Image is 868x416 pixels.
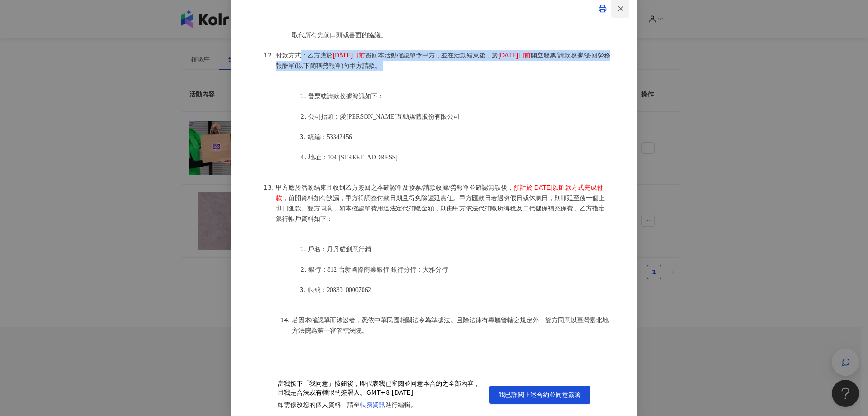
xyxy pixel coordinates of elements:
[308,134,352,140] span: 統編：53342456
[278,401,482,410] div: 如需修改您的個人資料，請至 進行編輯。
[278,379,482,397] div: 當我按下「我同意」按鈕後，即代表我已審閱並同意本合約之全部內容，且我是合法或有權限的簽署人。 GMT+8 [DATE]
[308,93,384,100] span: 發票或請款收據資訊如下：
[308,287,371,293] span: 帳號：20830100007062
[276,184,514,191] span: 甲方應於活動結束且收到乙方簽回之本確認單及發票/請款收據/勞報單並確認無誤後，
[499,391,581,398] span: 我已詳閱上述合約並同意簽署
[391,266,448,273] span: 銀行分行：大雅分行
[365,52,498,59] span: 簽回本活動確認單予甲方，並在活動結束後，於
[276,195,605,222] span: ，前開資料如有缺漏，甲方得調整付款日期且得免除遲延責任。甲方匯款日若遇例假日或休息日，則順延至後一個上班日匯款。雙方同意，如本確認單費用達法定代扣繳金額，則由甲方依法代扣繳所得稅及二代健保補充保...
[308,113,460,120] span: 公司抬頭：愛[PERSON_NAME]互動媒體股份有限公司
[308,266,389,273] span: 銀行：812 台新國際商業銀行
[489,386,590,404] button: 我已詳閱上述合約並同意簽署
[333,52,365,59] span: [DATE]日前
[276,52,333,59] span: 付款方式：乙方應於
[360,401,385,408] a: 帳務資訊
[292,317,609,334] span: 若因本確認單而涉訟者，悉依中華民國相關法令為準據法。且除法律有專屬管轄之規定外，雙方同意以臺灣臺北地方法院為第一審管轄法院。
[308,246,371,253] span: 戶名：丹丹貓創意行銷
[308,154,398,161] span: 地址：104 [STREET_ADDRESS]
[498,52,531,59] span: [DATE]日前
